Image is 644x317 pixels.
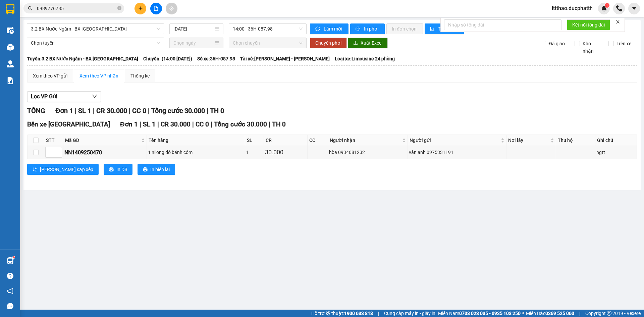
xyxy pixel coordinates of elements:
button: Kết nối tổng đài [567,19,610,30]
button: file-add [150,3,162,14]
span: CC 0 [132,107,146,115]
span: | [129,107,130,115]
button: printerIn biên lai [138,164,175,175]
span: question-circle [7,273,13,279]
span: TH 0 [210,107,224,115]
span: close-circle [117,5,121,12]
span: bar-chart [430,27,436,32]
div: 1 nilong đỏ bánh cốm [148,149,244,156]
span: aim [169,6,174,11]
button: caret-down [628,3,640,14]
span: Người nhận [330,137,401,144]
span: Chọn tuyến [31,38,160,48]
span: Làm mới [324,25,343,33]
th: Thu hộ [556,135,595,146]
div: Xem theo VP gửi [33,72,67,80]
div: hòa 0934681232 [329,149,407,156]
div: 30.000 [265,148,306,157]
span: 14:00 - 36H-087.98 [233,24,303,34]
span: 3.2 BX Nước Ngầm - BX Hoằng Hóa [31,24,160,34]
span: Kết nối tổng đài [572,21,605,29]
span: Tổng cước 30.000 [214,120,267,128]
img: warehouse-icon [7,257,14,264]
span: Xuất Excel [361,39,382,47]
button: sort-ascending[PERSON_NAME] sắp xếp [27,164,99,175]
span: 1 [606,3,608,8]
button: Lọc VP Gửi [27,91,101,102]
input: Tìm tên, số ĐT hoặc mã đơn [37,5,116,12]
span: SL 1 [143,120,156,128]
span: Hỗ trợ kỹ thuật: [311,310,373,317]
span: Tài xế: [PERSON_NAME] - [PERSON_NAME] [240,55,330,62]
span: Người gửi [410,137,499,144]
th: CC [308,135,328,146]
input: Chọn ngày [173,39,213,47]
span: In DS [116,166,127,173]
span: Bến xe [GEOGRAPHIC_DATA] [27,120,110,128]
div: Thống kê [130,72,150,80]
span: TỔNG [27,107,45,115]
button: downloadXuất Excel [348,38,388,48]
span: CR 30.000 [96,107,127,115]
span: Miền Bắc [526,310,574,317]
img: warehouse-icon [7,44,14,51]
button: syncLàm mới [310,23,348,34]
span: Chuyến: (14:00 [DATE]) [143,55,192,62]
span: Lọc VP Gửi [31,92,57,101]
span: Đơn 1 [55,107,73,115]
span: copyright [607,311,611,316]
span: | [269,120,270,128]
img: logo-vxr [6,4,14,14]
img: icon-new-feature [601,5,607,11]
button: Chuyển phơi [310,38,347,48]
img: solution-icon [7,77,14,84]
span: lttthao.ducphatth [546,4,598,12]
th: SL [245,135,264,146]
span: Tổng cước 30.000 [151,107,205,115]
span: CR 30.000 [161,120,191,128]
button: printerIn phơi [350,23,385,34]
span: caret-down [631,5,637,11]
img: warehouse-icon [7,60,14,67]
span: | [75,107,76,115]
input: Nhập số tổng đài [444,19,561,30]
div: ngtt [596,149,636,156]
span: CC 0 [196,120,209,128]
button: aim [166,3,177,14]
span: Kho nhận [580,40,603,55]
span: Loại xe: Limousine 24 phòng [335,55,395,62]
span: download [353,41,358,46]
span: | [207,107,208,115]
span: printer [356,27,361,32]
span: notification [7,288,13,294]
span: | [148,107,150,115]
span: close [615,19,620,24]
sup: 1 [605,3,609,8]
th: STT [44,135,63,146]
span: | [140,120,141,128]
th: CR [264,135,308,146]
span: In biên lai [150,166,170,173]
span: Miền Nam [438,310,521,317]
span: Đơn 1 [120,120,138,128]
th: Ghi chú [595,135,637,146]
img: phone-icon [616,5,622,11]
button: In đơn chọn [386,23,423,34]
button: bar-chartThống kê [425,23,464,34]
span: ⚪️ [522,312,524,315]
span: down [92,94,97,99]
span: search [28,6,33,11]
span: SL 1 [78,107,91,115]
span: Trên xe [614,40,634,47]
span: printer [143,167,148,172]
span: | [192,120,194,128]
span: | [579,310,580,317]
strong: 0369 525 060 [545,311,574,316]
span: [PERSON_NAME] sắp xếp [40,166,93,173]
span: file-add [154,6,158,11]
span: sort-ascending [33,167,37,172]
div: vân anh 0975331191 [409,149,505,156]
span: In phơi [364,25,379,33]
th: Tên hàng [147,135,245,146]
span: Đã giao [546,40,568,47]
